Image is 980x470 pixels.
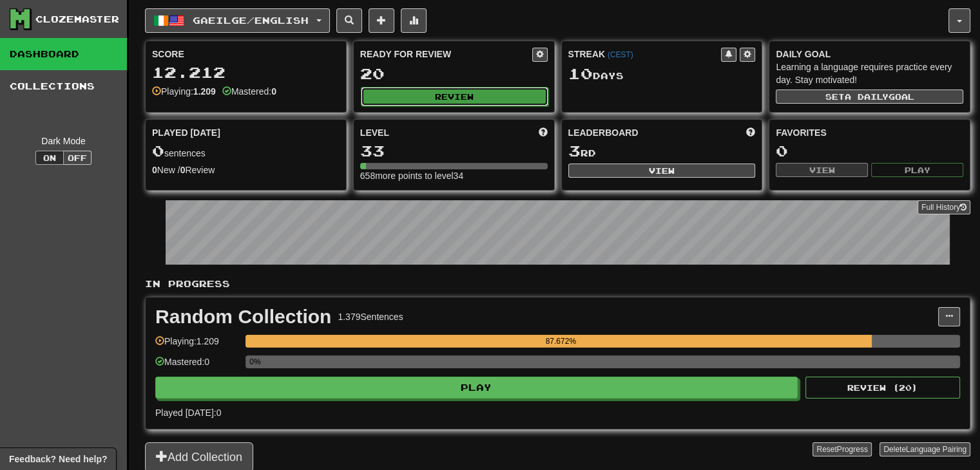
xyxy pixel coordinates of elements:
[336,8,362,33] button: Search sentences
[918,200,970,214] a: Full History
[361,87,548,106] button: Review
[776,48,963,61] div: Daily Goal
[63,151,91,165] button: Off
[776,61,963,86] div: Learning a language requires practice every day. Stay motivated!
[35,151,64,165] button: On
[152,85,216,98] div: Playing:
[152,164,340,176] div: New / Review
[360,48,532,61] div: Ready for Review
[193,15,309,26] span: Gaeilge / English
[776,163,868,177] button: View
[805,377,960,399] button: Review (20)
[845,92,889,101] span: a daily
[568,48,722,61] div: Streak
[249,335,872,348] div: 87.672%
[155,377,798,399] button: Play
[145,277,970,290] p: In Progress
[401,8,427,33] button: More stats
[776,126,963,139] div: Favorites
[568,126,639,139] span: Leaderboard
[568,66,756,82] div: Day s
[776,89,963,104] button: Seta dailygoal
[837,445,868,454] span: Progress
[776,143,963,159] div: 0
[608,50,633,59] a: (CEST)
[906,445,966,454] span: Language Pairing
[746,126,755,139] span: This week in points, UTC
[152,48,340,61] div: Score
[568,164,756,178] button: View
[539,126,548,139] span: Score more points to level up
[9,453,107,465] span: Open feedback widget
[152,126,220,139] span: Played [DATE]
[271,86,276,97] strong: 0
[180,165,186,175] strong: 0
[193,86,216,97] strong: 1.209
[152,142,164,160] span: 0
[369,8,394,33] button: Add sentence to collection
[155,307,331,326] div: Random Collection
[812,442,871,456] button: ResetProgress
[360,143,548,159] div: 33
[360,126,389,139] span: Level
[155,408,221,418] span: Played [DATE]: 0
[222,85,276,98] div: Mastered:
[360,66,548,82] div: 20
[568,143,756,160] div: rd
[10,135,117,147] div: Dark Mode
[35,13,119,26] div: Clozemaster
[155,335,239,356] div: Playing: 1.209
[568,64,593,82] span: 10
[145,8,330,33] button: Gaeilge/English
[152,165,157,175] strong: 0
[568,142,581,160] span: 3
[871,163,963,177] button: Play
[152,64,340,80] div: 12.212
[155,355,239,377] div: Mastered: 0
[879,442,970,456] button: DeleteLanguage Pairing
[360,169,548,182] div: 658 more points to level 34
[338,310,403,323] div: 1.379 Sentences
[152,143,340,160] div: sentences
